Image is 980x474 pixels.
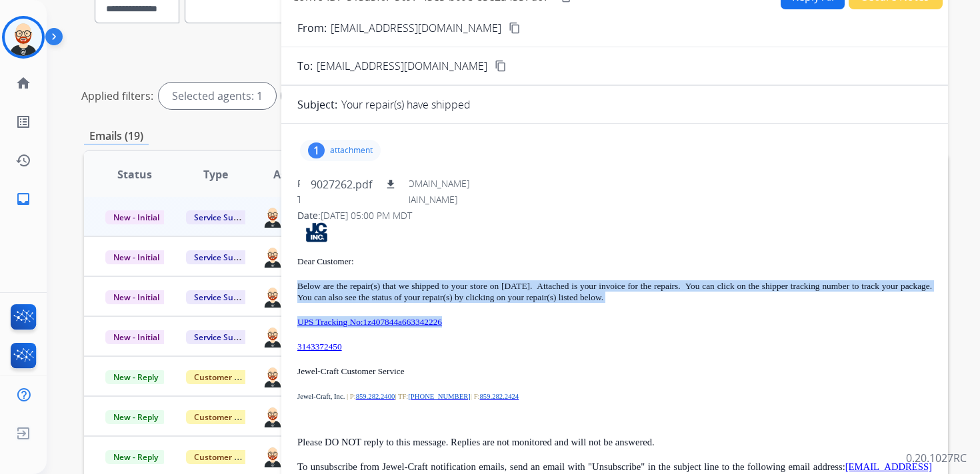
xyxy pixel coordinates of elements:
div: From: [297,177,932,190]
p: 9027262.pdf [311,176,372,192]
span: Assignee [273,166,320,182]
a: 3143372450 [297,342,342,352]
p: Subject: [297,97,337,113]
span: Customer Support [186,370,273,384]
img: agent-avatar [262,445,283,467]
span: Below are the repair(s) that we shipped to your store on [DATE]. Attached is your invoice for the... [297,281,932,302]
mat-icon: inbox [15,191,31,207]
img: agent-avatar [262,245,283,268]
span: Status [117,166,152,182]
p: Please DO NOT reply to this message. Replies are not monitored and will not be answered. [297,437,932,448]
span: New - Initial [105,330,167,344]
mat-icon: download [385,178,397,190]
span: New - Reply [105,410,166,424]
span: New - Initial [105,210,167,224]
span: [EMAIL_ADDRESS][DOMAIN_NAME] [317,58,487,74]
mat-icon: history [15,152,31,168]
span: Service Support [186,250,262,264]
span: Service Support [186,210,262,224]
p: Emails (19) [84,128,149,144]
p: [EMAIL_ADDRESS][DOMAIN_NAME] [331,20,501,36]
mat-icon: home [15,75,31,91]
p: Your repair(s) have shipped [341,97,471,113]
div: 1 [308,142,325,158]
span: New - Initial [105,250,167,264]
div: Selected agents: 1 [159,83,276,109]
span: Dear Customer: [297,256,354,266]
span: New - Initial [105,290,167,304]
span: Jewel-Craft, Inc. [297,393,345,400]
a: UPS Tracking No:1z407844a663342226 [297,317,442,327]
p: From: [297,20,327,36]
p: To: [297,58,313,74]
p: Applied filters: [81,88,153,104]
img: jc_logo.png [297,222,336,242]
mat-icon: content_copy [495,60,507,72]
p: 0.20.1027RC [906,450,967,466]
span: Type [203,166,228,182]
img: agent-avatar [262,285,283,308]
a: [PHONE_NUMBER] [408,393,471,400]
span: New - Reply [105,370,166,384]
span: Customer Support [186,410,273,424]
span: Customer Support [186,450,273,464]
img: avatar [5,19,42,56]
img: agent-avatar [262,325,283,348]
div: To: [297,193,932,206]
mat-icon: content_copy [509,22,521,34]
img: agent-avatar [262,405,283,427]
a: 859.282.2400 [356,393,395,400]
span: Service Support [186,290,262,304]
span: | P: | TF: | F: [347,393,519,400]
span: Jewel-Craft Customer Service [297,366,405,376]
mat-icon: list_alt [15,114,31,130]
span: [DATE] 05:00 PM MDT [321,209,412,222]
div: Date: [297,209,932,222]
img: agent-avatar [262,205,283,228]
span: Service Support [186,330,262,344]
span: New - Reply [105,450,166,464]
img: agent-avatar [262,365,283,387]
a: 859.282.2424 [480,393,519,400]
p: attachment [330,145,373,156]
